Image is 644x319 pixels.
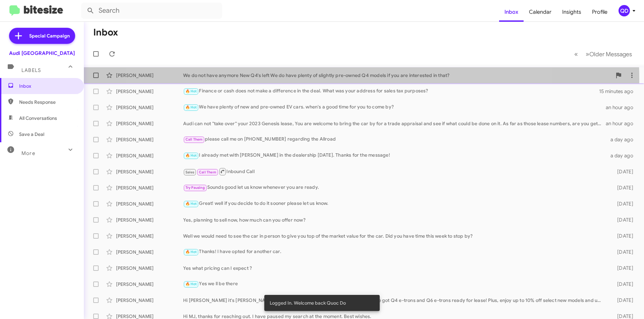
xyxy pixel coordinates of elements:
[116,168,183,175] div: [PERSON_NAME]
[9,28,75,44] a: Special Campaign
[499,2,524,22] a: Inbox
[606,104,639,111] div: an hour ago
[606,136,639,143] div: a day ago
[185,202,197,206] span: 🔥 Hot
[571,47,636,61] nav: Page navigation example
[587,2,613,22] a: Profile
[606,152,639,159] div: a day ago
[185,137,203,142] span: Call Them
[116,233,183,239] div: [PERSON_NAME]
[19,115,57,122] span: All Conversations
[116,281,183,288] div: [PERSON_NAME]
[199,170,216,174] span: Call Them
[183,280,606,288] div: Yes we ll be there
[183,87,599,95] div: Finance or cash does not make a difference in the deal. What was your address for sales tax purpo...
[29,32,70,39] span: Special Campaign
[185,89,197,93] span: 🔥 Hot
[116,120,183,127] div: [PERSON_NAME]
[21,67,41,73] span: Labels
[19,83,76,89] span: Inbox
[570,47,582,61] button: Previous
[93,27,118,38] h1: Inbox
[183,167,606,176] div: Inbound Call
[116,72,183,79] div: [PERSON_NAME]
[183,152,606,159] div: I already met with [PERSON_NAME] in the dealership [DATE]. Thanks for the message!
[606,265,639,271] div: [DATE]
[183,72,612,79] div: We do not have anymore New Q4's left We do have plenty of slightly pre-owned Q4 models if you are...
[116,249,183,255] div: [PERSON_NAME]
[116,217,183,223] div: [PERSON_NAME]
[183,297,606,304] div: Hi [PERSON_NAME] it's [PERSON_NAME] at [GEOGRAPHIC_DATA]. Exciting news - we’ve got Q4 e-trons an...
[557,2,587,22] a: Insights
[19,99,76,105] span: Needs Response
[81,3,222,19] input: Search
[606,249,639,255] div: [DATE]
[183,233,606,239] div: Well we would need to see the car in person to give you top of the market value for the car. Did ...
[606,233,639,239] div: [DATE]
[613,5,637,16] button: QD
[606,168,639,175] div: [DATE]
[185,282,197,286] span: 🔥 Hot
[116,104,183,111] div: [PERSON_NAME]
[524,2,557,22] a: Calendar
[183,265,606,271] div: Yes what pricing can I expect ?
[619,5,630,16] div: QD
[183,200,606,208] div: Great! well if you decide to do it sooner please let us know.
[586,50,589,58] span: »
[606,120,639,127] div: an hour ago
[116,184,183,191] div: [PERSON_NAME]
[185,185,205,190] span: Try Pausing
[606,297,639,304] div: [DATE]
[116,136,183,143] div: [PERSON_NAME]
[582,47,636,61] button: Next
[116,297,183,304] div: [PERSON_NAME]
[574,50,578,58] span: «
[606,201,639,207] div: [DATE]
[606,217,639,223] div: [DATE]
[185,153,197,158] span: 🔥 Hot
[183,136,606,143] div: please call me on [PHONE_NUMBER] regarding the Allroad
[183,217,606,223] div: Yes, planning to sell now, how much can you offer now?
[606,281,639,288] div: [DATE]
[599,88,639,95] div: 15 minutes ago
[606,184,639,191] div: [DATE]
[19,131,44,138] span: Save a Deal
[183,120,606,127] div: Audi can not "take over" your 2023 Genesis lease, You are welcome to bring the car by for a trade...
[270,300,346,306] span: Logged In. Welcome back Quoc Do
[116,265,183,271] div: [PERSON_NAME]
[116,201,183,207] div: [PERSON_NAME]
[185,105,197,109] span: 🔥 Hot
[183,103,606,111] div: We have plenty of new and pre-owned EV cars. when's a good time for you to come by?
[116,88,183,95] div: [PERSON_NAME]
[183,184,606,191] div: Sounds good let us know whenever you are ready.
[185,170,195,174] span: Sales
[21,150,35,156] span: More
[183,248,606,256] div: Thanks! I have opted for another car.
[9,50,75,57] div: Audi [GEOGRAPHIC_DATA]
[116,152,183,159] div: [PERSON_NAME]
[589,51,632,58] span: Older Messages
[185,250,197,254] span: 🔥 Hot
